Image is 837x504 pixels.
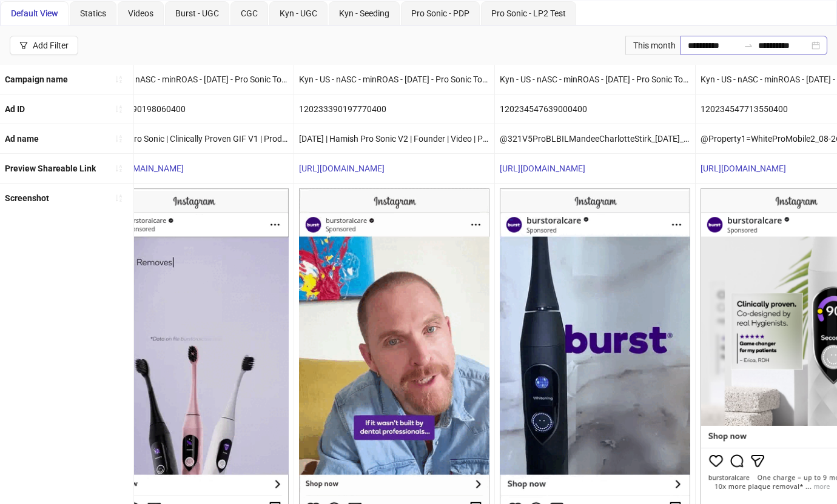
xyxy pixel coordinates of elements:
a: [URL][DOMAIN_NAME] [299,164,385,173]
span: Kyn - UGC [280,8,317,18]
span: Default View [11,8,58,18]
b: Preview Shareable Link [5,164,96,173]
b: Screenshot [5,193,49,203]
div: Add Filter [33,41,69,50]
span: sort-ascending [115,164,123,173]
span: filter [19,41,28,50]
div: Kyn - US - nASC - minROAS - [DATE] - Pro Sonic Toothbrush - PDP [495,65,695,94]
span: sort-ascending [115,194,123,202]
div: Kyn - US - nASC - minROAS - [DATE] - Pro Sonic Toothbrush [294,65,494,94]
b: Ad name [5,134,39,144]
a: [URL][DOMAIN_NAME] [98,164,184,173]
span: Pro Sonic - PDP [411,8,469,18]
span: Burst - UGC [175,8,219,18]
div: 120234547639000400 [495,94,695,124]
div: [DATE] | Hamish Pro Sonic V2 | Founder | Video | Pro Sonic | | Premium Quality | HV: Person Direc... [294,124,494,153]
a: [URL][DOMAIN_NAME] [701,164,786,173]
div: 120233390198060400 [93,94,294,124]
div: This month [625,36,681,55]
div: [DATE] | Pro Sonic | Clinically Proven GIF V1 | Product Intro | GIF | Pro Sonic | | Premium Quali... [93,124,294,153]
span: sort-ascending [115,134,123,143]
b: Campaign name [5,75,68,84]
span: sort-ascending [115,105,123,113]
span: Kyn - Seeding [339,8,389,18]
span: sort-ascending [115,75,123,84]
span: Videos [128,8,153,18]
button: Add Filter [10,36,78,55]
div: 120233390197770400 [294,94,494,124]
span: Pro Sonic - LP2 Test [491,8,566,18]
div: @321V5ProBLBILMandeeCharlotteStirk_[DATE]_Video1_Brand_Testimonial_ProSonicToothBrush_BurstOralCa... [495,124,695,153]
b: Ad ID [5,104,25,114]
span: to [744,41,753,50]
div: Kyn - US - nASC - minROAS - [DATE] - Pro Sonic Toothbrush [93,65,294,94]
span: CGC [241,8,258,18]
span: Statics [80,8,106,18]
span: swap-right [744,41,753,50]
a: [URL][DOMAIN_NAME] [500,164,585,173]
